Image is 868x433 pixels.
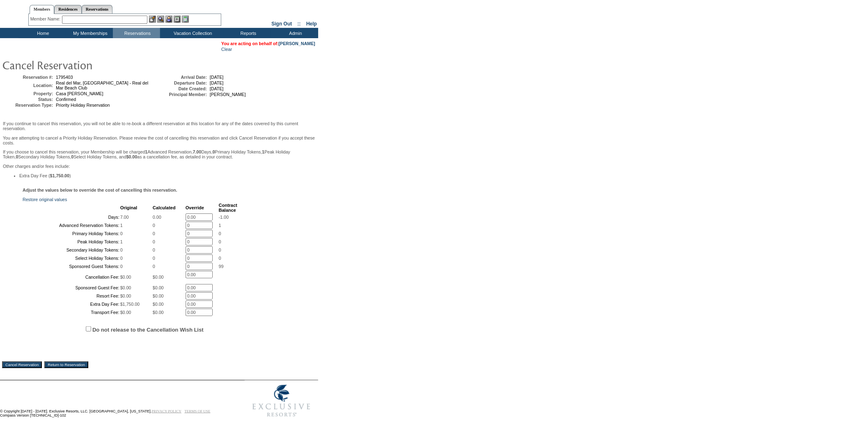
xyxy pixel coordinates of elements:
[120,264,123,269] span: 0
[153,256,155,261] span: 0
[219,223,221,228] span: 1
[153,293,164,298] span: $0.00
[271,28,318,38] td: Admin
[153,275,164,280] span: $0.00
[56,103,110,108] span: Priority Holiday Reservation
[219,256,221,261] span: 0
[298,21,301,27] span: ::
[152,409,181,413] a: PRIVACY POLICY
[23,263,119,270] td: Sponsored Guest Tokens:
[82,5,113,14] a: Reservations
[23,271,119,283] td: Cancellation Fee:
[153,205,176,210] b: Calculated
[23,284,119,291] td: Sponsored Guest Fee:
[145,149,148,154] b: 1
[44,362,88,368] input: Return to Reservation
[56,91,103,96] span: Casa [PERSON_NAME]
[165,16,172,23] img: Impersonate
[224,28,271,38] td: Reports
[50,173,69,178] b: $1,750.00
[23,222,119,229] td: Advanced Reservation Tokens:
[210,92,246,97] span: [PERSON_NAME]
[160,28,224,38] td: Vacation Collection
[182,16,189,23] img: b_calculator.gif
[54,5,82,14] a: Residences
[19,173,315,178] li: Extra Day Fee ( )
[219,203,237,213] b: Contract Balance
[158,86,207,91] td: Date Created:
[16,154,18,159] b: 0
[23,238,119,245] td: Peak Holiday Tokens:
[2,362,42,368] input: Cancel Reservation
[56,80,148,90] span: Real del Mar, [GEOGRAPHIC_DATA] - Real del Mar Beach Club
[120,239,123,244] span: 1
[56,97,76,102] span: Confirmed
[153,215,161,220] span: 0.00
[120,256,123,261] span: 0
[23,254,119,262] td: Select Holiday Tokens:
[23,309,119,316] td: Transport Fee:
[221,47,232,52] a: Clear
[3,149,315,159] p: If you choose to cancel this reservation, your Membership will be charged Advanced Reservation, D...
[158,92,207,97] td: Principal Member:
[219,247,221,252] span: 0
[153,231,155,236] span: 0
[23,246,119,254] td: Secondary Holiday Tokens:
[4,80,53,90] td: Location:
[174,16,181,23] img: Reservations
[219,264,224,269] span: 99
[193,149,202,154] b: 7.00
[219,231,221,236] span: 0
[18,28,66,38] td: Home
[153,285,164,290] span: $0.00
[120,205,138,210] b: Original
[3,121,315,178] span: If you continue to cancel this reservation, you will not be able to re-book a different reservati...
[2,57,166,73] img: pgTtlCancelRes.gif
[219,239,221,244] span: 0
[120,310,131,315] span: $0.00
[113,28,160,38] td: Reservations
[186,205,204,210] b: Override
[153,223,155,228] span: 0
[153,302,164,307] span: $0.00
[56,75,73,80] span: 1795403
[149,16,156,23] img: b_edit.gif
[23,292,119,300] td: Resort Fee:
[279,41,315,46] a: [PERSON_NAME]
[23,197,67,202] a: Restore original values
[23,188,177,192] b: Adjust the values below to override the cost of cancelling this reservation.
[66,28,113,38] td: My Memberships
[120,275,131,280] span: $0.00
[157,16,164,23] img: View
[153,264,155,269] span: 0
[262,149,264,154] b: 1
[23,300,119,308] td: Extra Day Fee:
[213,149,215,154] b: 0
[71,154,73,159] b: 0
[153,310,164,315] span: $0.00
[120,285,131,290] span: $0.00
[30,5,55,14] a: Members
[158,80,207,85] td: Departure Date:
[158,75,207,80] td: Arrival Date:
[153,239,155,244] span: 0
[153,247,155,252] span: 0
[210,75,224,80] span: [DATE]
[4,97,53,102] td: Status:
[120,215,129,220] span: 7.00
[210,80,224,85] span: [DATE]
[120,223,123,228] span: 1
[3,135,315,145] p: You are attempting to cancel a Priority Holiday Reservation. Please review the cost of cancelling...
[210,86,224,91] span: [DATE]
[92,327,204,333] label: Do not release to the Cancellation Wish List
[120,231,123,236] span: 0
[4,103,53,108] td: Reservation Type:
[219,215,229,220] span: -1.00
[221,41,315,46] span: You are acting on behalf of:
[120,247,123,252] span: 0
[23,213,119,221] td: Days:
[185,409,211,413] a: TERMS OF USE
[120,293,131,298] span: $0.00
[23,230,119,237] td: Primary Holiday Tokens:
[4,75,53,80] td: Reservation #:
